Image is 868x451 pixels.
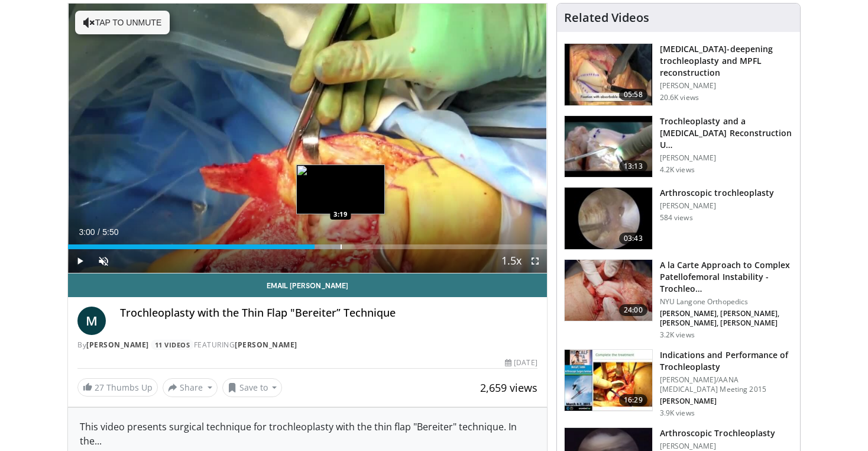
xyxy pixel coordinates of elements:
[565,350,652,411] img: fbf323a9-0d29-4b2e-9ea5-256b1c16c28b.150x105_q85_crop-smart_upscale.jpg
[660,427,776,439] h3: Arthroscopic Trochleoplasty
[565,44,652,105] img: XzOTlMlQSGUnbGTX4xMDoxOjB1O8AjAz_1.150x105_q85_crop-smart_upscale.jpg
[565,188,652,249] img: 6581762a-d73e-4f67-b68b-ed2d5125c0ce.150x105_q85_crop-smart_upscale.jpg
[564,43,793,106] a: 05:58 [MEDICAL_DATA]-deepening trochleoplasty and MPFL reconstruction [PERSON_NAME] 20.6K views
[564,115,793,178] a: 13:13 Trochleoplasty and a [MEDICAL_DATA] Reconstruction U… [PERSON_NAME] 4.2K views
[660,349,793,373] h3: Indications and Performance of Trochleoplasty
[523,249,547,273] button: Fullscreen
[564,187,793,250] a: 03:43 Arthroscopic trochleoplasty [PERSON_NAME] 584 views
[564,349,793,418] a: 16:29 Indications and Performance of Trochleoplasty [PERSON_NAME]/AANA [MEDICAL_DATA] Meeting 201...
[505,357,537,368] div: [DATE]
[77,378,158,397] a: 27 Thumbs Up
[500,249,523,273] button: Playback Rate
[660,201,775,211] p: [PERSON_NAME]
[68,4,547,273] video-js: Video Player
[77,307,106,335] a: M
[68,273,547,297] a: Email [PERSON_NAME]
[296,165,385,214] img: image.jpeg
[660,43,793,79] h3: [MEDICAL_DATA]-deepening trochleoplasty and MPFL reconstruction
[619,304,647,316] span: 24:00
[235,340,297,350] a: [PERSON_NAME]
[564,11,649,25] h4: Related Videos
[660,408,695,418] p: 3.9K views
[660,81,793,91] p: [PERSON_NAME]
[660,213,693,223] p: 584 views
[660,330,695,340] p: 3.2K views
[660,375,793,394] p: [PERSON_NAME]/AANA [MEDICAL_DATA] Meeting 2015
[565,116,652,178] img: a5e982f3-ba03-4567-8932-7fe38be711ad.150x105_q85_crop-smart_upscale.jpg
[660,115,793,151] h3: Trochleoplasty and a [MEDICAL_DATA] Reconstruction U…
[660,153,793,163] p: [PERSON_NAME]
[163,378,218,397] button: Share
[619,233,647,244] span: 03:43
[619,394,647,406] span: 16:29
[77,340,537,350] div: By FEATURING
[92,249,115,273] button: Unmute
[660,309,793,328] p: [PERSON_NAME], [PERSON_NAME], [PERSON_NAME], [PERSON_NAME]
[660,93,699,102] p: 20.6K views
[660,165,695,175] p: 4.2K views
[68,249,92,273] button: Play
[222,378,283,397] button: Save to
[102,227,118,237] span: 5:50
[151,340,194,350] a: 11 Videos
[68,244,547,249] div: Progress Bar
[480,381,537,395] span: 2,659 views
[565,260,652,321] img: a90e2197-4edb-402e-9c66-3a2fbbd79a7e.jpg.150x105_q85_crop-smart_upscale.jpg
[98,227,100,237] span: /
[660,297,793,307] p: NYU Langone Orthopedics
[75,11,170,34] button: Tap to unmute
[86,340,149,350] a: [PERSON_NAME]
[619,160,647,172] span: 13:13
[660,442,776,451] p: [PERSON_NAME]
[120,307,537,320] h4: Trochleoplasty with the Thin Flap "Bereiter” Technique
[660,187,775,199] h3: Arthroscopic trochleoplasty
[79,227,95,237] span: 3:00
[619,89,647,101] span: 05:58
[95,382,104,393] span: 27
[660,397,793,406] p: [PERSON_NAME]
[564,259,793,340] a: 24:00 A la Carte Approach to Complex Patellofemoral Instability - Trochleo… NYU Langone Orthopedi...
[660,259,793,295] h3: A la Carte Approach to Complex Patellofemoral Instability - Trochleo…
